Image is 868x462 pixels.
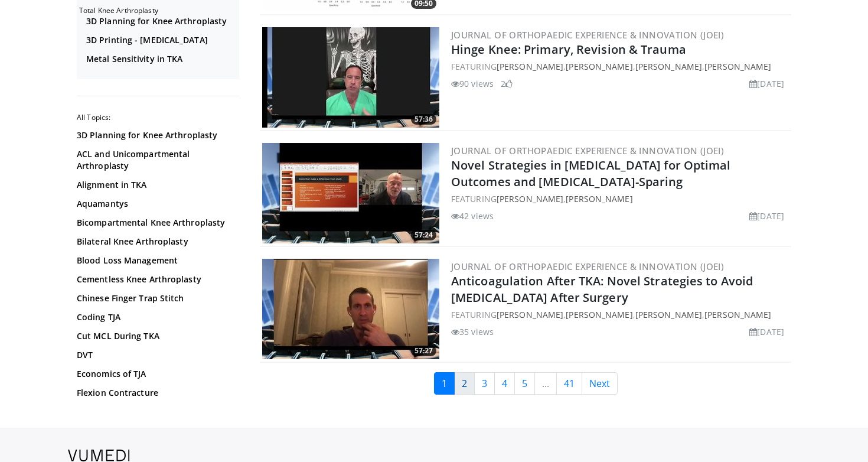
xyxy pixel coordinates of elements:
[262,27,439,128] img: 65518589-8128-4607-897f-2a3145bba435.300x170_q85_crop-smart_upscale.jpg
[77,387,236,399] a: Flexion Contracture
[77,311,236,323] a: Coding TJA
[411,114,436,125] span: 57:36
[77,349,236,361] a: DVT
[635,309,702,320] a: [PERSON_NAME]
[262,27,439,128] a: 57:36
[262,143,439,243] img: 3ebb37e5-0f02-4b0e-9a7f-3f9ac911bb5b.300x170_q85_crop-smart_upscale.jpg
[582,372,618,395] a: Next
[749,326,784,338] li: [DATE]
[68,450,130,461] img: VuMedi Logo
[497,193,563,204] a: [PERSON_NAME]
[77,129,236,141] a: 3D Planning for Knee Arthroplasty
[262,143,439,243] a: 57:24
[451,29,724,41] a: Journal of Orthopaedic Experience & Innovation (JOEI)
[434,372,455,395] a: 1
[77,148,236,172] a: ACL and Unicompartmental Arthroplasty
[749,210,784,222] li: [DATE]
[262,259,439,359] a: 57:27
[497,309,563,320] a: [PERSON_NAME]
[556,372,582,395] a: 41
[79,6,239,15] h2: Total Knee Arthroplasty
[77,330,236,342] a: Cut MCL During TKA
[514,372,535,395] a: 5
[566,309,632,320] a: [PERSON_NAME]
[566,193,632,204] a: [PERSON_NAME]
[451,60,789,73] div: FEATURING , , ,
[451,145,724,157] a: Journal of Orthopaedic Experience & Innovation (JOEI)
[566,61,632,72] a: [PERSON_NAME]
[451,193,789,205] div: FEATURING ,
[260,372,791,395] nav: Search results pages
[86,34,236,46] a: 3D Printing - [MEDICAL_DATA]
[262,259,439,359] img: 6a825bf9-9141-41a7-8631-9bcc9e3a3359.300x170_q85_crop-smart_upscale.jpg
[451,308,789,321] div: FEATURING , , ,
[77,255,236,266] a: Blood Loss Management
[474,372,495,395] a: 3
[86,15,236,27] a: 3D Planning for Knee Arthroplasty
[454,372,475,395] a: 2
[451,77,494,90] li: 90 views
[497,61,563,72] a: [PERSON_NAME]
[77,179,236,191] a: Alignment in TKA
[77,198,236,210] a: Aquamantys
[451,273,753,305] a: Anticoagulation After TKA: Novel Strategies to Avoid [MEDICAL_DATA] After Surgery
[77,368,236,380] a: Economics of TJA
[77,217,236,229] a: Bicompartmental Knee Arthroplasty
[411,346,436,356] span: 57:27
[451,210,494,222] li: 42 views
[77,292,236,304] a: Chinese Finger Trap Stitch
[77,113,239,122] h2: All Topics:
[704,309,771,320] a: [PERSON_NAME]
[77,236,236,248] a: Bilateral Knee Arthroplasty
[86,53,236,65] a: Metal Sensitivity in TKA
[749,77,784,90] li: [DATE]
[451,261,724,272] a: Journal of Orthopaedic Experience & Innovation (JOEI)
[501,77,513,90] li: 2
[451,326,494,338] li: 35 views
[704,61,771,72] a: [PERSON_NAME]
[494,372,515,395] a: 4
[77,274,236,285] a: Cementless Knee Arthroplasty
[451,41,686,57] a: Hinge Knee: Primary, Revision & Trauma
[411,230,436,240] span: 57:24
[635,61,702,72] a: [PERSON_NAME]
[451,157,731,190] a: Novel Strategies in [MEDICAL_DATA] for Optimal Outcomes and [MEDICAL_DATA]-Sparing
